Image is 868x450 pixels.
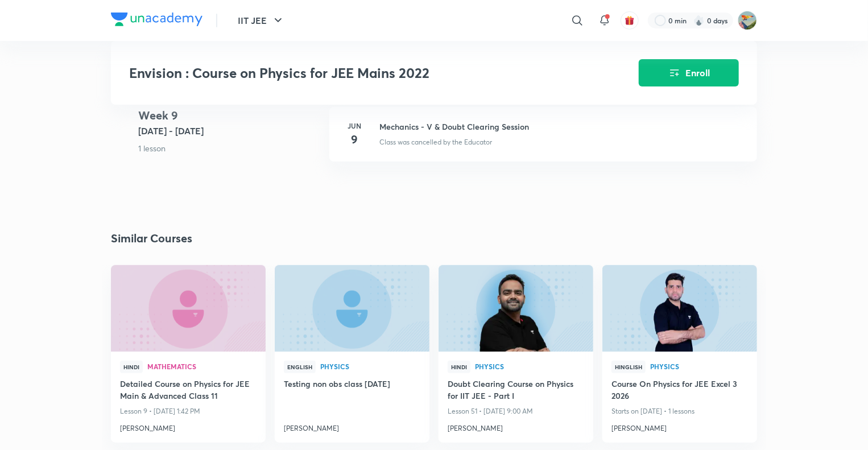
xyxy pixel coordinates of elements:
[343,131,366,148] h4: 9
[109,264,267,352] img: new-thumbnail
[284,361,316,373] span: English
[111,13,202,29] a: Company Logo
[437,264,594,352] img: new-thumbnail
[329,107,757,175] a: Jun9Mechanics - V & Doubt Clearing SessionClass was cancelled by the Educator
[147,363,257,371] a: Mathematics
[621,11,639,30] button: avatar
[448,404,584,419] p: Lesson 51 • [DATE] 9:00 AM
[231,9,292,32] button: IIT JEE
[284,378,420,392] a: Testing non obs class [DATE]
[625,15,635,26] img: avatar
[275,265,429,352] a: new-thumbnail
[611,378,748,404] a: Course On Physics for JEE Excel 3 2026
[111,13,202,26] img: Company Logo
[475,363,584,371] a: Physics
[379,121,743,133] h3: Mechanics - V & Doubt Clearing Session
[111,230,192,247] h2: Similar Courses
[120,361,143,373] span: Hindi
[120,419,257,434] a: [PERSON_NAME]
[448,378,584,404] a: Doubt Clearing Course on Physics for IIT JEE - Part I
[138,124,320,138] h5: [DATE] - [DATE]
[320,363,420,370] span: Physics
[284,419,420,434] a: [PERSON_NAME]
[320,363,420,371] a: Physics
[738,11,757,30] img: Riyan wanchoo
[448,419,584,434] a: [PERSON_NAME]
[343,121,366,131] h6: Jun
[602,265,757,352] a: new-thumbnail
[601,264,758,352] img: new-thumbnail
[273,264,431,352] img: new-thumbnail
[611,419,748,434] a: [PERSON_NAME]
[120,404,257,419] p: Lesson 9 • [DATE] 1:42 PM
[120,378,257,404] a: Detailed Course on Physics for JEE Main & Advanced Class 11
[693,15,705,26] img: streak
[650,363,748,370] span: Physics
[448,361,470,373] span: Hindi
[138,107,320,124] h4: Week 9
[379,137,492,147] p: Class was cancelled by the Educator
[611,404,748,419] p: Starts on [DATE] • 1 lessons
[129,65,574,81] h3: Envision : Course on Physics for JEE Mains 2022
[639,59,739,86] button: Enroll
[111,265,266,352] a: new-thumbnail
[147,363,257,370] span: Mathematics
[650,363,748,371] a: Physics
[611,361,646,373] span: Hinglish
[475,363,584,370] span: Physics
[138,142,320,154] p: 1 lesson
[439,265,593,352] a: new-thumbnail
